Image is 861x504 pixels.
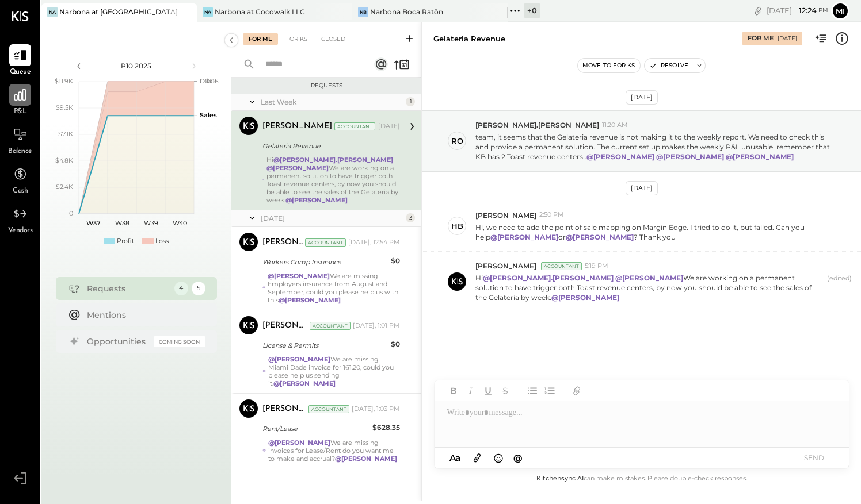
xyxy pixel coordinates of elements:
div: [DATE] [378,122,400,131]
button: Underline [481,383,496,398]
button: SEND [791,450,837,465]
div: NB [358,7,368,17]
p: Hi, we need to add the point of sale mapping on Margin Edge. I tried to do it, but failed. Can yo... [475,222,833,242]
div: Loss [155,237,169,246]
strong: @[PERSON_NAME] [268,355,330,363]
text: $11.9K [55,77,73,85]
div: [PERSON_NAME] [262,237,303,248]
strong: @[PERSON_NAME] [490,233,558,241]
button: Mi [831,2,849,20]
strong: @[PERSON_NAME] [566,233,634,241]
strong: @[PERSON_NAME].[PERSON_NAME] [273,156,393,164]
div: Narbona at Cocowalk LLC [215,7,305,17]
span: 5:19 PM [585,261,608,271]
div: License & Permits [262,340,387,351]
div: 1 [406,97,415,106]
span: Vendors [8,226,33,236]
div: Gelateria Revenue [433,33,505,44]
div: HB [451,221,463,232]
span: (edited) [827,274,852,302]
p: Hi We are working on a permanent solution to have trigger both Toast revenue centers, by now you ... [475,273,822,302]
div: [DATE] [767,5,828,16]
span: @ [513,452,523,463]
span: Balance [8,147,32,157]
div: + 0 [524,3,540,18]
div: We are missing invoices for Lease/Rent do you want me to make and accrual? [268,438,400,463]
div: [DATE] [261,213,403,223]
div: Accountant [305,238,346,247]
p: team, it seems that the Gelateria revenue is not making it to the weekly report. We need to check... [475,132,833,161]
span: Queue [10,67,31,78]
div: Accountant [334,122,375,130]
a: Queue [1,44,40,78]
text: $9.5K [56,103,73,111]
text: $2.4K [56,183,73,191]
span: [PERSON_NAME] [475,210,536,220]
div: We are missing Employers insurance from August and September, could you please help us with this [268,272,400,304]
div: copy link [752,5,764,17]
div: 4 [174,282,188,295]
div: [DATE], 1:01 PM [353,321,400,330]
div: Na [47,7,58,17]
strong: @[PERSON_NAME] [726,152,794,161]
a: Vendors [1,203,40,236]
div: Mentions [87,309,200,321]
div: For Me [243,33,278,45]
div: Rent/Lease [262,423,369,434]
button: Strikethrough [498,383,513,398]
text: W37 [86,219,100,227]
div: [PERSON_NAME] [262,403,306,415]
div: Workers Comp Insurance [262,256,387,268]
button: Bold [446,383,461,398]
text: Labor [200,77,217,85]
div: Last Week [261,97,403,107]
text: W39 [143,219,158,227]
span: [PERSON_NAME].[PERSON_NAME] [475,120,599,130]
button: Ordered List [542,383,557,398]
a: Cash [1,163,40,197]
div: Requests [87,283,169,294]
div: 3 [406,213,415,222]
text: W38 [115,219,129,227]
div: [DATE] [626,181,658,195]
strong: @[PERSON_NAME] [268,438,330,447]
strong: @[PERSON_NAME] [656,152,724,161]
button: Italic [463,383,478,398]
text: $7.1K [58,130,73,138]
div: Na [203,7,213,17]
div: Gelateria Revenue [262,140,397,152]
button: Unordered List [525,383,540,398]
button: @ [510,451,526,465]
div: $0 [391,255,400,267]
div: Profit [117,237,134,246]
a: Balance [1,124,40,157]
div: [DATE] [626,90,658,105]
div: Narbona Boca Ratōn [370,7,443,17]
div: Hi We are working on a permanent solution to have trigger both Toast revenue centers, by now you ... [266,156,400,204]
div: [PERSON_NAME] [262,121,332,132]
div: Requests [237,82,416,90]
strong: @[PERSON_NAME] [335,455,397,463]
div: $0 [391,338,400,350]
div: Accountant [310,322,351,330]
text: $4.8K [55,156,73,164]
span: 11:20 AM [602,121,628,130]
div: [DATE], 1:03 PM [352,405,400,414]
strong: @[PERSON_NAME] [279,296,341,304]
div: [DATE] [778,34,797,43]
span: Cash [13,186,28,197]
div: Accountant [308,405,349,413]
button: Aa [446,452,464,464]
a: P&L [1,84,40,117]
div: [PERSON_NAME] [262,320,307,332]
div: Opportunities [87,336,148,347]
text: W40 [172,219,186,227]
span: [PERSON_NAME] [475,261,536,271]
strong: @[PERSON_NAME] [268,272,330,280]
strong: @[PERSON_NAME] [551,293,619,302]
text: Sales [200,111,217,119]
strong: @[PERSON_NAME] [266,164,329,172]
strong: @[PERSON_NAME] [615,274,683,282]
button: Resolve [645,59,693,72]
span: 2:50 PM [539,210,564,220]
